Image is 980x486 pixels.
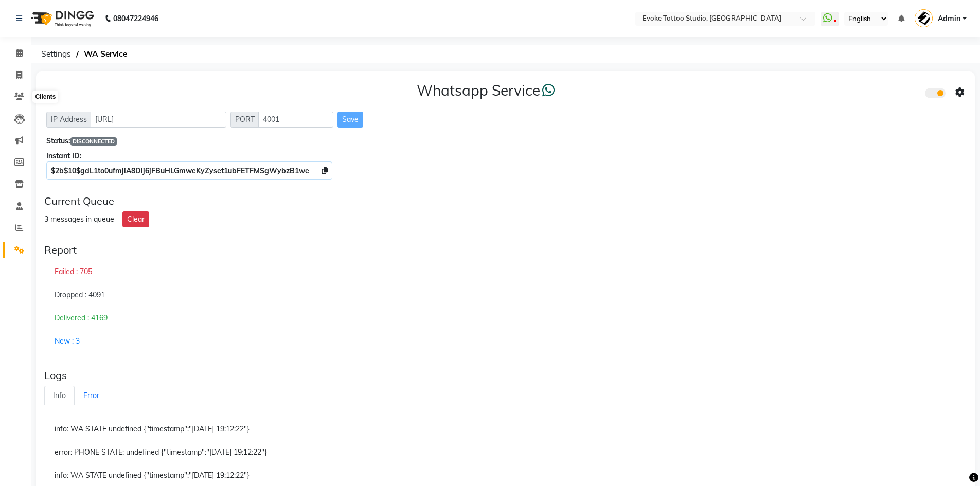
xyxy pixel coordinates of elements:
[44,283,967,307] div: Dropped : 4091
[44,418,967,441] div: info: WA STATE undefined {"timestamp":"[DATE] 19:12:22"}
[44,441,967,464] div: error: PHONE STATE: undefined {"timestamp":"[DATE] 19:12:22"}
[122,211,149,227] button: Clear
[44,244,967,256] div: Report
[36,45,76,63] span: Settings
[44,307,967,330] div: Delivered : 4169
[32,91,58,103] div: Clients
[46,136,965,147] div: Status:
[70,137,117,146] span: DISCONNECTED
[938,13,960,24] span: Admin
[91,112,226,128] input: Sizing example input
[44,330,967,353] div: New : 3
[26,4,97,33] img: logo
[44,386,75,406] a: Info
[46,112,92,128] span: IP Address
[79,45,132,63] span: WA Service
[113,4,158,33] b: 08047224946
[44,369,967,382] div: Logs
[44,260,967,284] div: Failed : 705
[75,386,108,406] a: Error
[258,112,333,128] input: Sizing example input
[46,151,965,161] div: Instant ID:
[51,166,309,175] span: $2b$10$gdL1to0ufmjiA8Dlj6jFBuHLGmweKyZyset1ubFETFMSgWybzB1we
[44,214,114,225] div: 3 messages in queue
[44,195,967,207] div: Current Queue
[915,9,933,27] img: Admin
[230,112,259,128] span: PORT
[417,82,555,99] h3: Whatsapp Service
